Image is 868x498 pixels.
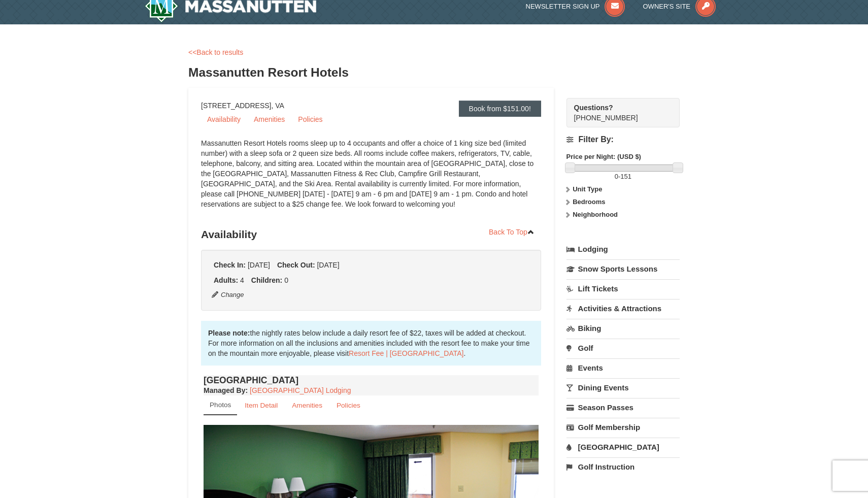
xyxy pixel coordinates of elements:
span: [DATE] [248,261,270,269]
span: 4 [240,276,244,284]
strong: Please note: [208,329,250,337]
span: [DATE] [317,261,339,269]
a: Item Detail [238,395,284,415]
strong: Check Out: [277,261,315,269]
a: [GEOGRAPHIC_DATA] Lodging [250,386,351,394]
a: Amenities [248,112,291,127]
a: Golf Membership [566,418,680,437]
strong: Neighborhood [573,211,618,218]
strong: Children: [251,276,282,284]
h4: Filter By: [566,135,680,144]
span: Managed By [204,386,245,394]
a: Dining Events [566,378,680,397]
strong: Price per Night: (USD $) [566,153,641,160]
span: Newsletter Sign Up [526,3,600,10]
a: Golf Instruction [566,457,680,476]
span: 0 [284,276,288,284]
small: Item Detail [245,402,278,409]
span: 151 [620,173,631,180]
a: <<Back to results [188,48,243,56]
span: [PHONE_NUMBER] [574,103,661,122]
a: Season Passes [566,398,680,417]
strong: Bedrooms [573,198,605,206]
a: Newsletter Sign Up [526,3,625,10]
a: Lift Tickets [566,279,680,298]
span: 0 [615,173,618,180]
h3: Availability [201,224,541,245]
h3: Massanutten Resort Hotels [188,62,680,83]
a: Snow Sports Lessons [566,259,680,278]
a: Events [566,358,680,377]
small: Policies [337,402,360,409]
small: Photos [210,401,231,409]
a: Owner's Site [643,3,716,10]
a: Book from $151.00! [459,101,541,117]
a: Availability [201,112,247,127]
button: Change [211,289,245,301]
a: Lodging [566,240,680,258]
strong: : [204,386,248,394]
a: [GEOGRAPHIC_DATA] [566,438,680,456]
label: - [566,172,680,182]
small: Amenities [292,402,322,409]
strong: Questions? [574,104,613,112]
div: the nightly rates below include a daily resort fee of $22, taxes will be added at checkout. For m... [201,321,541,366]
a: Resort Fee | [GEOGRAPHIC_DATA] [349,349,463,357]
strong: Unit Type [573,185,602,193]
a: Back To Top [482,224,541,240]
a: Activities & Attractions [566,299,680,318]
a: Policies [292,112,328,127]
a: Golf [566,339,680,357]
strong: Adults: [214,276,238,284]
a: Photos [204,395,237,415]
h4: [GEOGRAPHIC_DATA] [204,375,539,385]
strong: Check In: [214,261,246,269]
span: Owner's Site [643,3,691,10]
a: Policies [330,395,367,415]
a: Biking [566,319,680,338]
div: Massanutten Resort Hotels rooms sleep up to 4 occupants and offer a choice of 1 king size bed (li... [201,138,541,219]
a: Amenities [285,395,329,415]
